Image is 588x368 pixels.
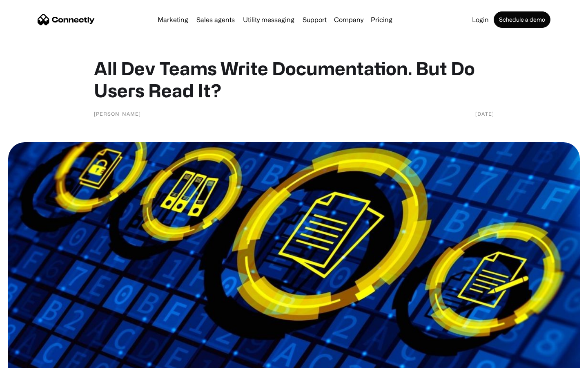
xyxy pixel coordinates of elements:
[94,57,494,101] h1: All Dev Teams Write Documentation. But Do Users Read It?
[8,354,49,365] aside: Language selected: English
[367,16,396,23] a: Pricing
[154,16,192,23] a: Marketing
[494,11,550,28] a: Schedule a demo
[334,14,363,25] div: Company
[38,13,95,26] a: home
[469,16,492,23] a: Login
[16,354,49,365] ul: Language list
[332,14,366,25] div: Company
[475,110,494,118] div: [DATE]
[240,16,298,23] a: Utility messaging
[299,16,330,23] a: Support
[94,110,141,118] div: [PERSON_NAME]
[193,16,238,23] a: Sales agents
